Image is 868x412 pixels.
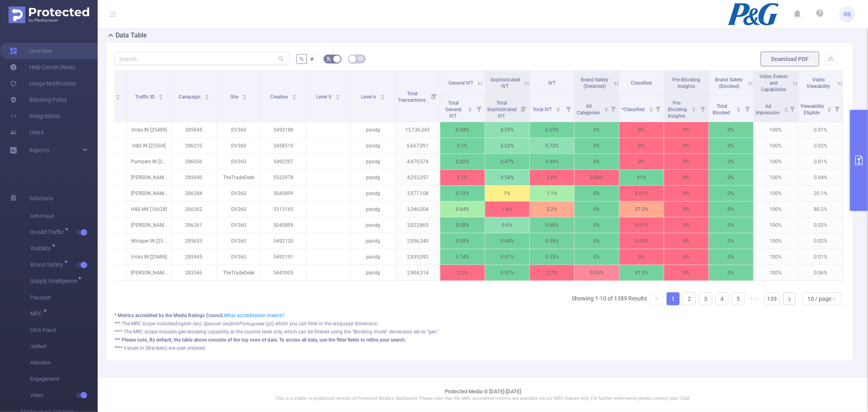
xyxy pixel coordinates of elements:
img: Protected Media [9,7,89,23]
span: Video [30,387,98,403]
span: *Classified [621,107,646,112]
div: Sort [691,106,696,111]
p: 0% [709,249,753,265]
p: 0% [575,186,619,201]
li: 139 [764,292,780,305]
i: icon: caret-up [556,106,561,108]
i: icon: caret-down [649,109,653,111]
p: TheTradeDesk [216,265,261,281]
p: 0% [575,233,619,249]
div: *** The MRC scope includes and , which you can filter in the language dimension. [114,320,845,327]
p: DV360 [216,202,261,217]
span: Brand Safety [30,262,66,267]
p: 0% [709,265,753,281]
p: 286056 [172,154,216,169]
a: Overview [10,43,52,59]
span: Total Transactions [398,91,427,103]
p: 0.1% [440,138,485,153]
li: Showing 1-10 of 1389 Results [572,292,647,305]
i: icon: caret-down [692,109,696,111]
span: Traffic ID [135,94,156,100]
a: 139 [765,293,779,305]
span: Invalid Traffic [30,229,67,235]
p: 0% [619,138,664,153]
div: Sort [116,93,120,98]
p: 0% [664,217,708,233]
i: icon: caret-down [243,96,247,99]
p: 286284 [172,186,216,201]
p: 3,346,004 [396,202,440,217]
div: Sort [784,106,789,111]
p: 0% [575,249,619,265]
p: H&S IN [25504] [127,138,171,153]
p: pandg [351,202,395,217]
div: Sort [242,93,247,98]
p: 0% [709,217,753,233]
li: 5 [732,292,745,305]
p: 0% [664,265,708,281]
i: icon: bg-colors [326,56,331,61]
p: 0% [664,202,708,217]
p: 100% [754,265,798,281]
p: Whisper IN [25490] [127,233,171,249]
p: 0.68% [530,217,574,233]
p: 283546 [172,265,216,281]
p: 0% [664,154,708,169]
span: Solutions [29,190,53,206]
p: 0% [709,138,753,153]
span: Creative [270,94,289,100]
p: DV360 [216,154,261,169]
i: icon: caret-down [737,109,741,111]
p: 0.02% [798,217,843,233]
i: icon: caret-up [649,106,653,108]
i: icon: caret-down [380,96,385,99]
p: 2.2% [440,265,485,281]
p: 0% [664,170,708,185]
span: Brand Safety (Blocked) [715,77,743,89]
p: DV360 [216,233,261,249]
i: Filter menu [518,96,529,122]
p: 0.01% [798,154,843,169]
p: 0.54% [485,170,529,185]
span: Supply Intelligence [30,278,80,284]
span: Video Viewability [807,77,831,89]
a: Usage Notification [10,75,76,92]
p: 0.49% [530,154,574,169]
p: 285945 [172,122,216,138]
p: 5045899 [261,186,306,201]
p: 91.5% [619,265,664,281]
span: Ad Impression [756,103,781,116]
span: MRC [30,311,45,316]
span: Total Sophisticated IVT [487,100,517,119]
span: Classified [631,80,652,86]
i: icon: right [787,297,792,302]
p: DV360 [216,138,261,153]
p: pandg [351,233,395,249]
li: 2 [683,292,696,305]
div: Sort [204,93,209,98]
div: Sort [468,106,472,111]
p: pandg [351,186,395,201]
i: icon: caret-up [243,93,247,96]
span: Level 6 [361,94,377,100]
i: Filter menu [608,96,619,122]
i: Portuguese (pt) [239,321,273,327]
li: Previous Page [650,292,663,305]
a: Reports [29,142,49,158]
i: icon: caret-down [335,96,340,99]
p: pandg [351,217,395,233]
p: 0% [709,233,753,249]
p: 0.64% [440,202,485,217]
p: 91% [619,170,664,185]
p: 2.6% [530,170,574,185]
p: pandg [351,138,395,153]
a: 5 [732,293,744,305]
input: Search... [114,52,290,65]
div: Sort [335,93,340,98]
a: Users [10,124,44,140]
span: Anti-Fraud [30,208,98,224]
p: 0% [664,186,708,201]
i: icon: caret-up [784,106,788,108]
li: 3 [699,292,712,305]
p: 1.6% [485,202,529,217]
